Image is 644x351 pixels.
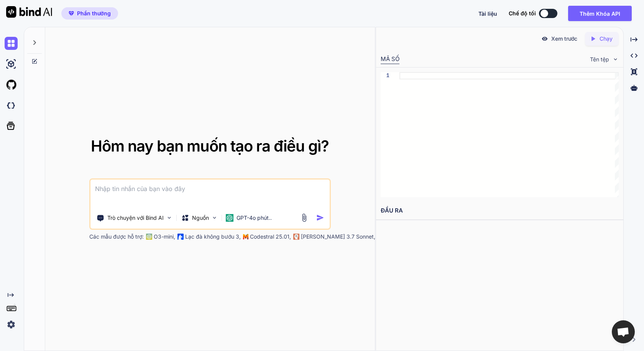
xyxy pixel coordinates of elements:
a: Mở cuộc trò chuyện [612,320,635,343]
img: biểu tượng [316,214,324,222]
img: Mistral-AI [243,234,248,239]
font: Phần thưởng [77,10,111,16]
font: MÃ SỐ [381,55,399,63]
img: sự gắn bó [300,213,309,222]
img: xem trước [541,35,548,42]
font: Trò chuyện với Bind AI [107,214,164,221]
button: Tài liệu [478,10,497,18]
img: claude [293,234,299,240]
img: phần thưởng [69,11,74,16]
font: Xem trước [551,35,577,42]
font: Tài liệu [478,10,497,17]
font: Codestral 25.01, [250,233,291,240]
font: Thêm Khóa API [580,10,620,17]
button: Thêm Khóa API [568,6,632,21]
img: dấu ngoặc kép xuống [612,56,619,63]
font: O3-mini, [154,233,175,240]
font: Chạy [600,35,613,42]
img: Chọn công cụ [166,214,172,221]
font: Tên tệp [590,56,609,63]
img: darkCloudIdeIcon [5,99,18,112]
img: Liên kết AI [6,6,52,18]
font: 1 [386,72,389,78]
font: Nguồn [192,214,209,221]
font: [PERSON_NAME] 3.7 Sonnet, [301,233,375,240]
font: Các mẫu được hỗ trợ: [89,233,144,240]
font: Lạc đà không bướu 3, [185,233,241,240]
img: Chọn mô hình [211,214,218,221]
img: GPT-4 [146,234,152,240]
font: GPT-4o phút.. [237,214,272,221]
font: ĐẦU RA [381,207,403,214]
img: ai-studio [5,58,18,71]
img: githubLight [5,78,18,91]
img: cài đặt [5,318,18,331]
font: Hôm nay bạn muốn tạo ra điều gì? [91,137,329,155]
font: Chế độ tối [509,10,536,16]
img: Lạc đà không bướu2 [177,234,184,240]
img: trò chuyện [5,37,18,50]
button: phần thưởngPhần thưởng [61,7,118,20]
img: GPT-4o mini [226,214,233,222]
